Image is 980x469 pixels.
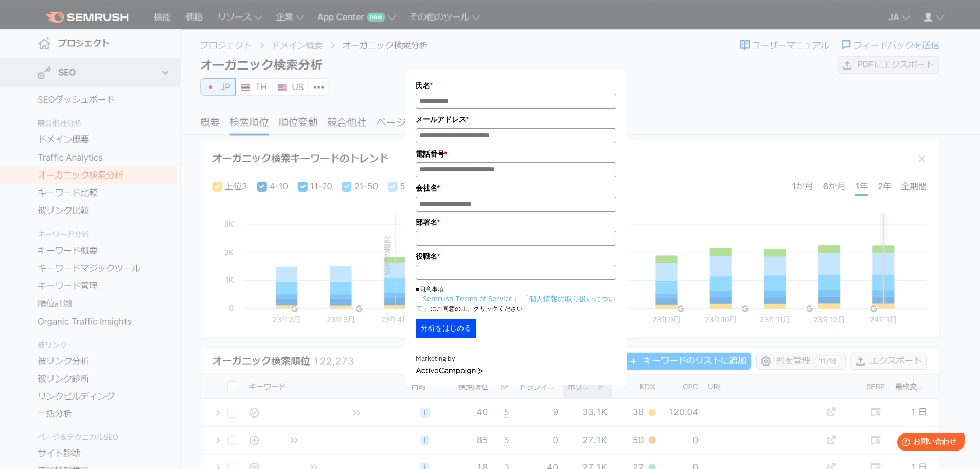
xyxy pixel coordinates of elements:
[416,293,615,313] a: 「個人情報の取り扱いについて」
[416,319,476,338] button: 分析をはじめる
[416,354,616,364] div: Marketing by
[416,80,616,91] label: 氏名
[416,182,616,194] label: 会社名
[416,148,616,160] label: 電話番号
[416,285,616,314] p: ■同意事項 にご同意の上、クリックください
[416,293,520,303] a: 「Semrush Terms of Service」
[888,429,969,458] iframe: Help widget launcher
[416,114,616,125] label: メールアドレス
[416,251,616,262] label: 役職名
[416,217,616,228] label: 部署名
